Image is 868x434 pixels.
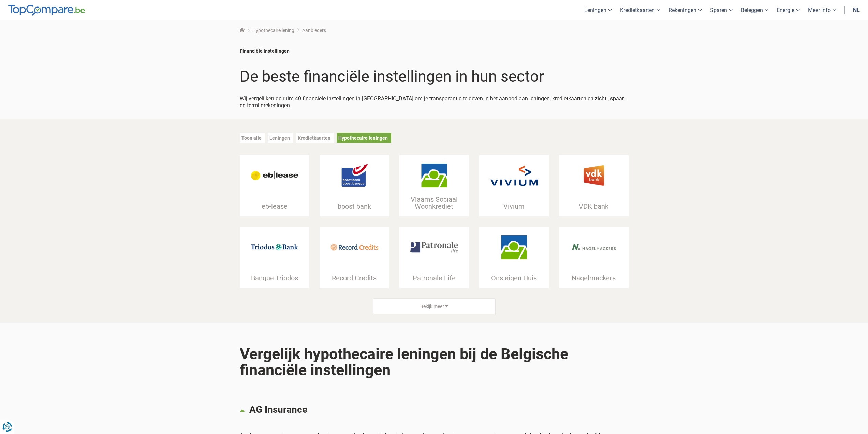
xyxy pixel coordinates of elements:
span: Aanbieders [302,28,326,33]
a: Nagelmackers Nagelmackers [559,227,629,288]
img: Vivium [490,164,538,187]
img: Patronale Life [410,235,458,259]
a: bpost bank bpost bank [320,155,389,216]
div: eb-lease [240,203,309,210]
img: Record Credits [330,235,378,259]
div: Record Credits [320,275,389,281]
a: Banque Triodos Banque Triodos [240,227,309,288]
div: Banque Triodos [240,275,309,281]
img: VDK bank [570,164,618,187]
a: Leningen [269,135,290,141]
h1: De beste financiële instellingen in hun sector [240,68,629,85]
a: Toon alle [241,135,262,141]
a: Vlaams Sociaal Woonkrediet Vlaams Sociaal Woonkrediet [399,155,469,216]
a: Vivium Vivium [479,155,549,216]
div: Patronale Life [399,275,469,281]
p: AG Insurance [249,405,628,415]
img: TopCompare [8,5,85,16]
span: Bekijk meer [420,303,444,310]
div: Ons eigen Huis [479,275,549,281]
a: Home [240,28,245,33]
button: Bekijk meer [373,298,496,316]
a: Hypothecaire leningen [338,135,388,141]
h2: Vergelijk hypothecaire leningen bij de Belgische financiële instellingen [240,330,629,394]
img: Vlaams Sociaal Woonkrediet [410,164,458,187]
a: eb-lease eb-lease [240,155,309,216]
img: eb-lease [251,164,298,187]
img: Nagelmackers [570,235,618,259]
div: Wij vergelijken de ruim 40 financiële instellingen in [GEOGRAPHIC_DATA] om je transparantie te ge... [240,88,629,109]
div: bpost bank [320,203,389,210]
a: VDK bank VDK bank [559,155,629,216]
div: VDK bank [559,203,629,210]
a: Hypothecaire lening [252,28,294,33]
img: bpost bank [330,164,378,187]
a: Ons eigen Huis Ons eigen Huis [479,227,549,288]
div: Financiële instellingen [240,47,629,54]
div: Vivium [479,203,549,210]
div: Vlaams Sociaal Woonkrediet [399,196,469,210]
a: Patronale Life Patronale Life [399,227,469,288]
a: AG Insurance [240,398,629,425]
img: Ons eigen Huis [490,235,538,259]
div: Nagelmackers [559,275,629,281]
a: Kredietkaarten [298,135,330,141]
a: Record Credits Record Credits [320,227,389,288]
img: Banque Triodos [251,235,298,259]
